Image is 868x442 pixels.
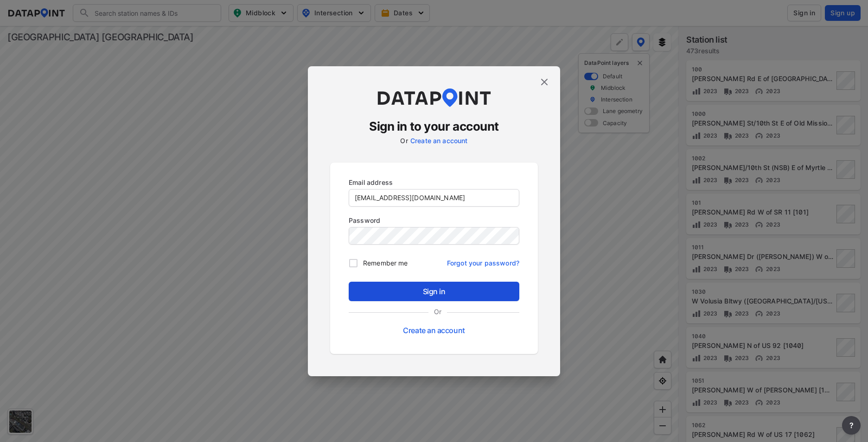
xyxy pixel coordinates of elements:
[330,118,538,135] h3: Sign in to your account
[539,76,550,88] img: close.efbf2170.svg
[349,189,519,206] input: you@example.com
[400,137,408,145] label: Or
[376,88,492,107] img: dataPointLogo.9353c09d.svg
[349,215,519,225] p: Password
[848,420,855,431] span: ?
[363,258,408,268] span: Remember me
[410,137,468,145] a: Create an account
[349,282,519,301] button: Sign in
[428,307,447,316] label: Or
[447,253,519,268] a: Forgot your password?
[403,326,465,335] a: Create an account
[842,416,861,435] button: more
[349,177,519,187] p: Email address
[356,286,512,297] span: Sign in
